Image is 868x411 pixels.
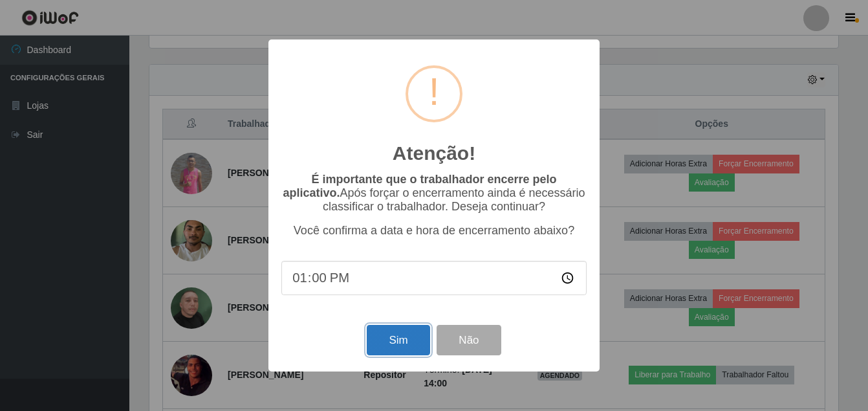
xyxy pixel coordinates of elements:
b: É importante que o trabalhador encerre pelo aplicativo. [283,173,556,199]
button: Não [437,325,501,355]
button: Sim [367,325,429,355]
h2: Atenção! [393,142,475,165]
p: Após forçar o encerramento ainda é necessário classificar o trabalhador. Deseja continuar? [281,173,587,214]
p: Você confirma a data e hora de encerramento abaixo? [281,224,587,238]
